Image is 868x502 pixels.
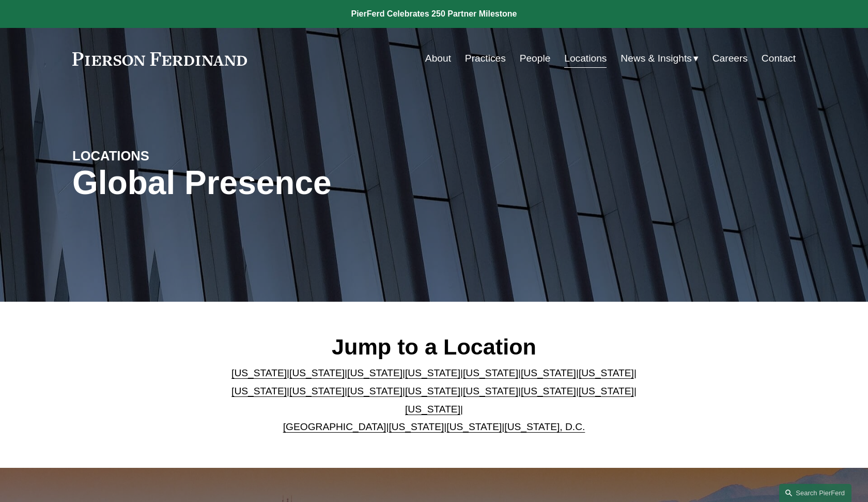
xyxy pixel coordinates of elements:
[521,367,576,378] a: [US_STATE]
[231,386,287,396] a: [US_STATE]
[621,49,699,68] a: folder dropdown
[405,386,460,396] a: [US_STATE]
[347,367,402,378] a: [US_STATE]
[231,367,287,378] a: [US_STATE]
[347,386,402,396] a: [US_STATE]
[520,49,551,68] a: People
[621,50,692,68] span: News & Insights
[223,333,645,360] h2: Jump to a Location
[779,484,851,502] a: Search this site
[72,164,554,202] h1: Global Presence
[405,404,460,415] a: [US_STATE]
[72,147,253,164] h4: LOCATIONS
[463,367,518,378] a: [US_STATE]
[223,364,645,436] p: | | | | | | | | | | | | | | | | | |
[289,386,345,396] a: [US_STATE]
[762,49,796,68] a: Contact
[579,367,634,378] a: [US_STATE]
[521,386,576,396] a: [US_STATE]
[463,386,518,396] a: [US_STATE]
[504,421,585,432] a: [US_STATE], D.C.
[425,49,451,68] a: About
[712,49,748,68] a: Careers
[465,49,506,68] a: Practices
[579,386,634,396] a: [US_STATE]
[289,367,345,378] a: [US_STATE]
[405,367,460,378] a: [US_STATE]
[389,421,444,432] a: [US_STATE]
[283,421,386,432] a: [GEOGRAPHIC_DATA]
[446,421,502,432] a: [US_STATE]
[564,49,607,68] a: Locations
